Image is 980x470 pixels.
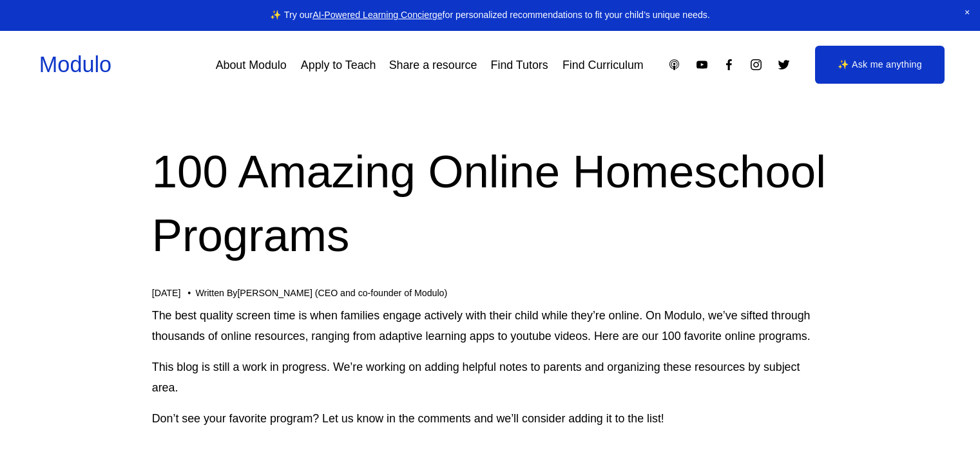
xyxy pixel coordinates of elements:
[722,58,736,71] a: Facebook
[152,357,829,398] p: This blog is still a work in progress. We’re working on adding helpful notes to parents and organ...
[152,140,829,267] h1: 100 Amazing Online Homeschool Programs
[152,288,181,298] span: [DATE]
[39,52,111,77] a: Modulo
[389,53,477,77] a: Share a resource
[815,46,945,84] a: ✨ Ask me anything
[777,58,791,71] a: Twitter
[312,10,442,20] a: AI-Powered Learning Concierge
[301,53,376,77] a: Apply to Teach
[749,58,763,71] a: Instagram
[216,53,287,77] a: About Modulo
[195,288,447,299] div: Written By
[695,58,709,71] a: YouTube
[562,53,644,77] a: Find Curriculum
[152,305,829,346] p: The best quality screen time is when families engage actively with their child while they’re onli...
[491,53,548,77] a: Find Tutors
[152,408,829,429] p: Don’t see your favorite program? Let us know in the comments and we’ll consider adding it to the ...
[668,58,681,71] a: Apple Podcasts
[237,288,447,298] a: [PERSON_NAME] (CEO and co-founder of Modulo)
